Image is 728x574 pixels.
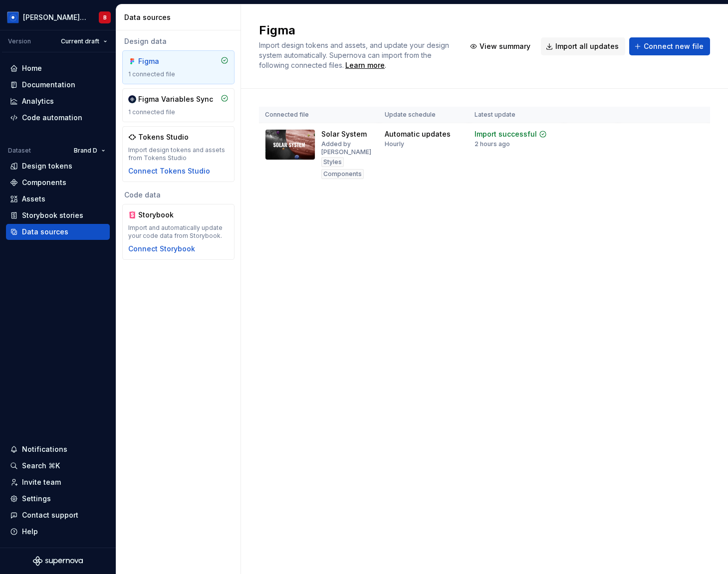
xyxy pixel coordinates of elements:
[122,50,235,84] a: Figma1 connected file
[6,474,110,490] a: Invite team
[22,194,45,204] div: Assets
[22,178,66,188] div: Components
[22,96,54,106] div: Analytics
[74,147,97,155] span: Brand D
[6,60,110,76] a: Home
[475,129,537,139] div: Import successful
[33,556,83,566] svg: Supernova Logo
[6,191,110,207] a: Assets
[465,37,537,55] button: View summary
[128,70,229,78] div: 1 connected file
[22,80,75,90] div: Documentation
[128,166,210,176] button: Connect Tokens Studio
[122,126,235,182] a: Tokens StudioImport design tokens and assets from Tokens StudioConnect Tokens Studio
[6,491,110,507] a: Settings
[138,132,189,142] div: Tokens Studio
[23,12,87,22] div: [PERSON_NAME] Design System
[344,62,386,69] span: .
[128,108,229,116] div: 1 connected file
[22,113,82,123] div: Code automation
[22,227,68,237] div: Data sources
[124,12,237,22] div: Data sources
[128,244,195,254] button: Connect Storybook
[6,207,110,223] a: Storybook stories
[61,37,99,45] span: Current draft
[122,204,235,260] a: StorybookImport and automatically update your code data from Storybook.Connect Storybook
[138,94,213,104] div: Figma Variables Sync
[8,147,31,155] div: Dataset
[469,107,564,123] th: Latest update
[122,190,235,200] div: Code data
[6,458,110,474] button: Search ⌘K
[22,527,38,537] div: Help
[541,37,625,55] button: Import all updates
[122,36,235,46] div: Design data
[629,37,710,55] button: Connect new file
[475,140,510,148] div: 2 hours ago
[321,157,344,167] div: Styles
[7,11,19,23] img: 049812b6-2877-400d-9dc9-987621144c16.png
[22,63,42,73] div: Home
[138,56,186,66] div: Figma
[6,224,110,240] a: Data sources
[138,210,186,220] div: Storybook
[128,224,229,240] div: Import and automatically update your code data from Storybook.
[644,41,704,51] span: Connect new file
[555,41,619,51] span: Import all updates
[480,41,530,51] span: View summary
[345,60,385,70] a: Learn more
[22,477,61,487] div: Invite team
[128,146,229,162] div: Import design tokens and assets from Tokens Studio
[6,507,110,523] button: Contact support
[22,210,83,220] div: Storybook stories
[259,22,453,38] h2: Figma
[321,140,373,156] div: Added by [PERSON_NAME]
[379,107,469,123] th: Update schedule
[22,161,72,171] div: Design tokens
[69,144,110,158] button: Brand D
[321,129,367,139] div: Solar System
[6,77,110,93] a: Documentation
[321,169,364,179] div: Components
[385,140,404,148] div: Hourly
[8,37,31,45] div: Version
[6,158,110,174] a: Design tokens
[259,107,379,123] th: Connected file
[103,13,107,21] div: B
[6,93,110,109] a: Analytics
[6,441,110,457] button: Notifications
[2,6,114,28] button: [PERSON_NAME] Design SystemB
[22,444,67,454] div: Notifications
[6,524,110,540] button: Help
[22,510,78,520] div: Contact support
[22,461,60,471] div: Search ⌘K
[259,41,451,69] span: Import design tokens and assets, and update your design system automatically. Supernova can impor...
[22,494,51,504] div: Settings
[385,129,451,139] div: Automatic updates
[6,175,110,191] a: Components
[6,110,110,126] a: Code automation
[56,34,112,48] button: Current draft
[122,88,235,122] a: Figma Variables Sync1 connected file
